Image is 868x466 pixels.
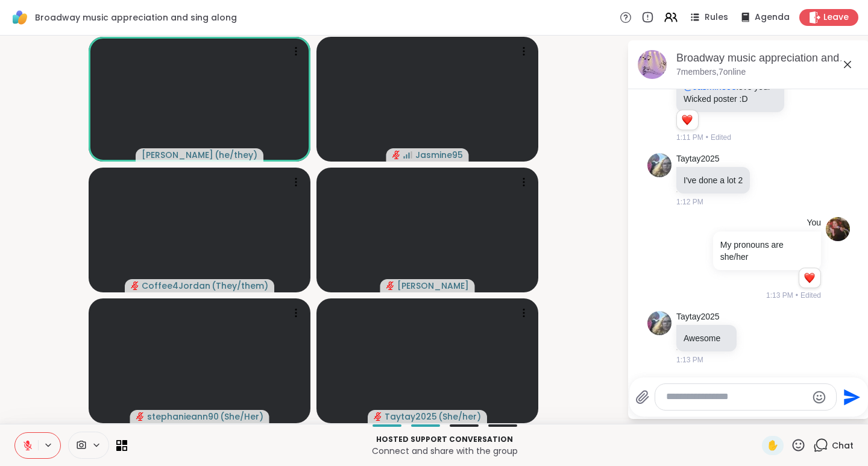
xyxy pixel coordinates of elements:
[826,217,850,241] img: https://sharewell-space-live.sfo3.digitaloceanspaces.com/user-generated/0818d3a5-ec43-4745-9685-c...
[676,132,703,143] span: 1:11 PM
[35,11,237,24] span: Broadway music appreciation and sing along
[681,115,693,125] button: Reactions: love
[720,239,814,263] p: My pronouns are she/her
[212,280,268,292] span: ( They/them )
[392,151,401,159] span: audio-muted
[131,282,139,290] span: audio-muted
[823,11,849,24] span: Leave
[767,438,779,453] span: ✋
[796,290,798,301] span: •
[676,153,720,165] a: Taytay2025
[676,197,703,207] span: 1:12 PM
[711,132,731,143] span: Edited
[684,174,743,186] p: I've done a lot 2
[676,311,720,323] a: Taytay2025
[215,149,257,161] span: ( he/they )
[10,7,30,28] img: ShareWell Logomark
[676,51,860,66] div: Broadway music appreciation and sing along , [DATE]
[799,268,820,288] div: Reaction list
[766,290,793,301] span: 1:13 PM
[676,354,703,365] span: 1:13 PM
[807,217,821,229] h4: You
[142,280,210,292] span: Coffee4Jordan
[647,311,671,335] img: https://sharewell-space-live.sfo3.digitaloceanspaces.com/user-generated/fd3fe502-7aaa-4113-b76c-3...
[676,66,746,78] p: 7 members, 7 online
[755,11,790,24] span: Agenda
[677,110,698,130] div: Reaction list
[397,280,469,292] span: [PERSON_NAME]
[374,412,382,421] span: audio-muted
[706,132,708,143] span: •
[812,390,826,405] button: Emoji picker
[385,411,437,423] span: Taytay2025
[638,50,667,79] img: Broadway music appreciation and sing along , Oct 09
[832,439,854,452] span: Chat
[220,411,263,423] span: ( She/Her )
[136,412,145,421] span: audio-muted
[800,290,821,301] span: Edited
[705,11,728,24] span: Rules
[386,282,395,290] span: audio-muted
[438,411,481,423] span: ( She/her )
[666,391,807,403] textarea: Type your message
[684,81,777,105] p: love your Wicked poster :D
[415,149,463,161] span: Jasmine95
[134,445,755,457] p: Connect and share with the group
[134,434,755,445] p: Hosted support conversation
[647,153,671,177] img: https://sharewell-space-live.sfo3.digitaloceanspaces.com/user-generated/fd3fe502-7aaa-4113-b76c-3...
[684,332,729,344] p: Awesome
[142,149,213,161] span: [PERSON_NAME]
[147,411,219,423] span: stephanieann90
[803,273,816,283] button: Reactions: love
[837,383,864,411] button: Send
